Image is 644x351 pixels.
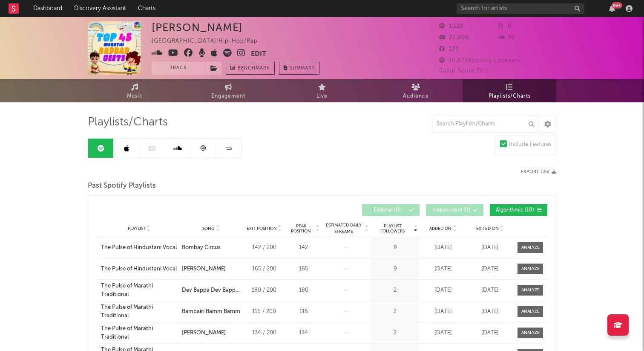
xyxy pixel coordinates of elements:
div: [DATE] [422,286,464,295]
div: Include Features [509,139,552,150]
div: 116 [287,307,319,316]
span: Playlists/Charts [489,91,531,102]
div: [DATE] [469,307,511,316]
button: Export CSV [521,169,556,174]
span: Playlist Followers [373,223,412,234]
div: [GEOGRAPHIC_DATA] | Hip-Hop/Rap [152,36,267,46]
span: Exited On [476,226,499,231]
div: [DATE] [422,244,464,252]
span: Audience [403,91,429,102]
span: Engagement [211,91,245,102]
button: Independent(0) [426,204,483,216]
div: [DATE] [469,265,511,273]
span: 0 [498,23,512,29]
div: 134 [287,329,319,337]
input: Search Playlists/Charts [432,116,538,133]
a: The Pulse of Marathi Traditional [101,303,178,320]
a: The Pulse of Marathi Traditional [101,325,178,341]
a: [PERSON_NAME] [182,329,241,337]
span: Estimated Daily Streams [324,222,363,235]
button: Editorial(0) [362,204,420,216]
span: 70 [498,35,515,41]
div: [DATE] [422,329,464,337]
span: Added On [429,226,451,231]
div: 2 [373,307,417,316]
button: Summary [279,62,319,75]
a: Dev Bappa Dev Bappa Navsala Pav [182,286,241,295]
span: 1,128 [439,23,464,29]
div: [DATE] [469,286,511,295]
span: 277 [439,46,459,52]
span: Jump Score: 70.1 [439,68,489,74]
div: 99 + [612,2,622,9]
div: [DATE] [422,265,464,273]
span: Summary [290,66,315,71]
div: 134 / 200 [245,329,283,337]
div: [DATE] [469,244,511,252]
span: Algorithmic ( 10 ) [495,208,535,213]
span: Independent ( 0 ) [431,208,471,213]
div: 180 [287,286,319,295]
a: Benchmark [226,62,275,75]
div: The Pulse of Hindustani Vocal [101,265,177,273]
span: Song [202,226,215,231]
span: Playlists/Charts [88,117,168,128]
a: Live [275,79,369,102]
div: Bombay Circus [182,244,221,252]
div: 2 [373,329,417,337]
div: [PERSON_NAME] [182,329,226,337]
button: Algorithmic(10) [490,204,547,216]
span: Benchmark [238,64,270,74]
div: 165 / 200 [245,265,283,273]
div: 2 [373,286,417,295]
div: 142 / 200 [245,244,283,252]
div: The Pulse of Hindustani Vocal [101,244,177,252]
button: Edit [251,49,266,59]
span: 10,879 Monthly Listeners [439,58,520,64]
div: 9 [373,265,417,273]
a: Bombay Circus [182,244,241,252]
a: [PERSON_NAME] [182,265,241,273]
div: 180 / 200 [245,286,283,295]
div: 9 [373,244,417,252]
span: Playlist [128,226,146,231]
span: Exit Position [247,226,277,231]
a: Bambairi Bamm Bamm [182,307,241,316]
div: [DATE] [422,307,464,316]
a: Audience [369,79,463,102]
span: Live [316,91,328,102]
div: [PERSON_NAME] [182,265,226,273]
div: [DATE] [469,329,511,337]
button: 99+ [609,5,615,12]
button: Track [152,62,205,75]
input: Search for artists [457,3,584,14]
div: 142 [287,244,319,252]
div: 116 / 200 [245,307,283,316]
div: [PERSON_NAME] [152,21,243,34]
span: Past Spotify Playlists [88,181,156,191]
span: Music [127,91,143,102]
a: The Pulse of Marathi Traditional [101,282,178,299]
a: Music [88,79,181,102]
span: Editorial ( 0 ) [368,208,407,213]
div: 165 [287,265,319,273]
a: Engagement [181,79,275,102]
span: 27,000 [439,35,469,41]
span: Peak Position [287,223,314,234]
a: The Pulse of Hindustani Vocal [101,244,178,252]
a: Playlists/Charts [463,79,556,102]
a: The Pulse of Hindustani Vocal [101,265,178,273]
